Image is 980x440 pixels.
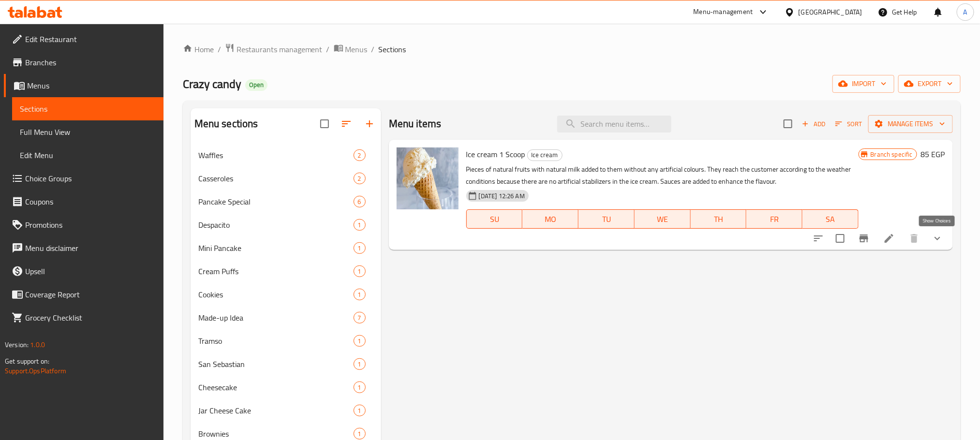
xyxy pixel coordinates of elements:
[371,44,375,55] li: /
[194,117,258,131] h2: Menu sections
[327,44,330,55] li: /
[30,338,45,351] span: 1.0.0
[691,209,747,229] button: TH
[191,213,381,236] div: Despacito1
[557,116,671,132] input: search
[25,57,156,68] span: Branches
[354,358,366,370] div: items
[354,151,365,160] span: 2
[582,212,631,226] span: TU
[198,358,354,370] span: San Sebastian
[198,242,354,254] span: Mini Pancake
[20,103,156,115] span: Sections
[354,265,366,277] div: items
[354,360,365,369] span: 1
[354,289,366,300] div: items
[522,209,579,229] button: MO
[4,51,163,74] a: Branches
[354,173,366,184] div: items
[829,117,868,132] span: Sort items
[921,147,945,161] h6: 85 EGP
[20,149,156,161] span: Edit Menu
[354,429,365,439] span: 1
[354,428,366,440] div: items
[4,213,163,236] a: Promotions
[354,197,365,206] span: 6
[191,306,381,329] div: Made-up Idea7
[778,114,798,134] span: Select section
[25,242,156,254] span: Menu disclaimer
[12,120,163,144] a: Full Menu View
[345,44,368,55] span: Menus
[379,44,406,55] span: Sections
[245,81,267,89] span: Open
[25,219,156,231] span: Promotions
[354,337,365,346] span: 1
[198,196,354,207] span: Pancake Special
[245,79,267,91] div: Open
[198,149,354,161] span: Waffles
[183,44,214,55] a: Home
[835,118,862,130] span: Sort
[335,112,358,135] span: Sort sections
[198,335,354,347] span: Tramso
[4,283,163,306] a: Coverage Report
[852,227,876,250] button: Branch-specific-item
[4,236,163,260] a: Menu disclaimer
[898,75,961,93] button: export
[314,114,335,134] span: Select all sections
[198,219,354,231] div: Despacito
[183,43,961,56] nav: breadcrumb
[466,147,525,161] span: Ice cream 1 Scoop
[198,428,354,440] div: Brownies
[5,355,49,367] span: Get support on:
[25,312,156,323] span: Grocery Checklist
[25,265,156,277] span: Upsell
[354,313,365,323] span: 7
[4,306,163,329] a: Grocery Checklist
[354,267,365,276] span: 1
[4,167,163,190] a: Choice Groups
[867,150,917,159] span: Branch specific
[237,44,323,55] span: Restaurants management
[389,117,442,131] h2: Menu items
[12,144,163,167] a: Edit Menu
[354,242,366,254] div: items
[4,74,163,97] a: Menus
[191,399,381,422] div: Jar Cheese Cake1
[798,117,829,132] button: Add
[25,196,156,207] span: Coupons
[466,209,523,229] button: SU
[354,381,366,393] div: items
[798,117,829,132] span: Add item
[354,405,366,416] div: items
[354,219,366,231] div: items
[354,149,366,161] div: items
[198,289,354,300] div: Cookies
[926,227,949,250] button: show more
[638,212,687,226] span: WE
[191,352,381,376] div: San Sebastian1
[20,126,156,138] span: Full Menu View
[4,190,163,213] a: Coupons
[4,28,163,51] a: Edit Restaurant
[883,233,895,244] a: Edit menu item
[964,7,967,17] span: A
[198,312,354,323] span: Made-up Idea
[191,236,381,260] div: Mini Pancake1
[5,365,66,377] a: Support.OpsPlatform
[5,338,29,351] span: Version:
[801,118,827,130] span: Add
[191,167,381,190] div: Casseroles2
[198,405,354,416] span: Jar Cheese Cake
[354,406,365,415] span: 1
[635,209,691,229] button: WE
[807,227,830,250] button: sort-choices
[475,191,529,201] span: [DATE] 12:26 AM
[191,260,381,283] div: Cream Puffs1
